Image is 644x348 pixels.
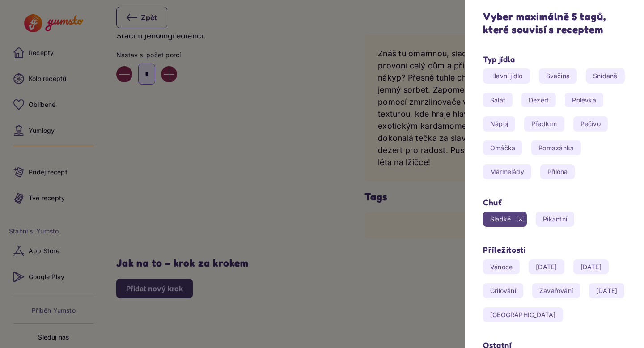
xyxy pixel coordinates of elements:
yumsto-tag: Svačina [539,68,577,84]
yumsto-tag: Sladké [483,212,527,227]
yumsto-tag: [DATE] [529,259,564,275]
yumsto-tag: Nápoj [483,116,515,132]
yumsto-tag: Omáčka [483,140,522,156]
yumsto-tag: Snídaně [586,68,624,84]
yumsto-tag: [DATE] [573,259,609,275]
h3: Typ jídla [483,54,626,64]
yumsto-tag: Předkrm [524,116,564,132]
h1: Vyber maximálně 5 tagů, které souvisí s receptem [483,10,626,36]
yumsto-tag: Zavařování [532,283,580,298]
h3: Chuť [483,197,626,208]
yumsto-tag: Příloha [540,164,575,179]
yumsto-tag: Hlavní jídlo [483,68,530,84]
yumsto-tag: Pikantní [536,212,574,227]
yumsto-tag: [GEOGRAPHIC_DATA] [483,307,563,323]
yumsto-tag: [DATE] [589,283,624,298]
yumsto-tag: Vánoce [483,259,520,275]
yumsto-tag: Pomazánka [531,140,581,156]
yumsto-tag: Marmelády [483,164,531,179]
yumsto-tag: Dezert [521,93,556,108]
span: Sladké [483,212,518,227]
yumsto-tag: Polévka [565,93,603,108]
yumsto-tag: Pečivo [573,116,608,132]
yumsto-tag: Salát [483,93,513,108]
yumsto-tag: Grilování [483,283,523,298]
h3: Příležitosti [483,245,626,255]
